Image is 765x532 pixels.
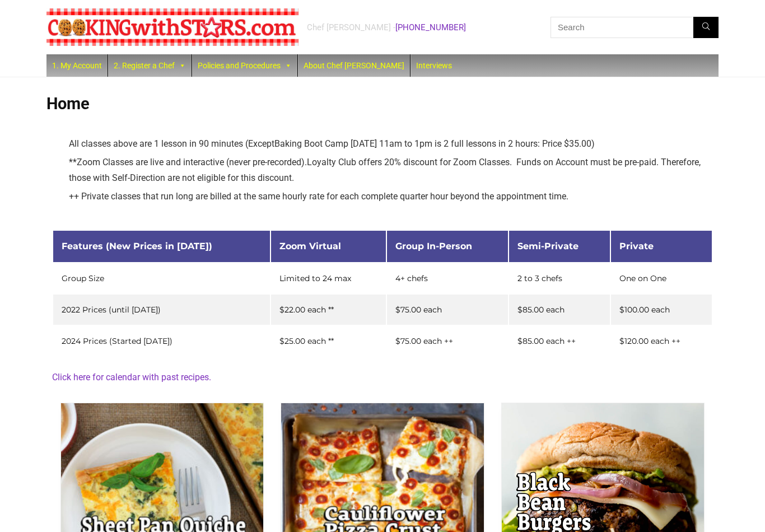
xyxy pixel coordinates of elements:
[619,337,703,345] div: $120.00 each ++
[77,157,307,167] span: Zoom Classes are live and interactive (never pre-recorded).
[69,155,713,186] li: ** Loyalty Club offers 20% discount for Zoom Classes. Funds on Account must be pre-paid. Therefor...
[395,22,466,32] a: [PHONE_NUMBER]
[52,372,211,382] a: Click here for calendar with past recipes.
[62,306,262,314] div: 2022 Prices (until [DATE])
[274,138,595,149] span: Baking Boot Camp [DATE] 11am to 1pm is 2 full lessons in 2 hours: Price $35.00)
[411,54,458,77] a: Interviews
[62,337,262,345] div: 2024 Prices (Started [DATE])
[279,274,377,282] div: Limited to 24 max
[279,241,341,251] span: Zoom Virtual
[279,306,377,314] div: $22.00 each **
[46,94,719,113] h1: Home
[46,8,298,46] img: Chef Paula's Cooking With Stars
[69,189,713,204] li: ++ Private classes that run long are billed at the same hourly rate for each complete quarter hou...
[62,241,212,251] span: Features (New Prices in [DATE])
[46,54,108,77] a: 1. My Account
[298,54,410,77] a: About Chef [PERSON_NAME]
[517,241,579,251] span: Semi-Private
[307,22,466,33] div: Chef [PERSON_NAME] -
[693,17,719,38] button: Search
[619,306,703,314] div: $100.00 each
[517,306,601,314] div: $85.00 each
[551,17,719,38] input: Search
[395,306,500,314] div: $75.00 each
[395,274,500,282] div: 4+ chefs
[619,274,703,282] div: One on One
[279,337,377,345] div: $25.00 each **
[69,136,713,152] li: All classes above are 1 lesson in 90 minutes (Except
[108,54,192,77] a: 2. Register a Chef
[192,54,297,77] a: Policies and Procedures
[395,241,472,251] span: Group In-Person
[62,274,262,282] div: Group Size
[517,337,601,345] div: $85.00 each ++
[619,241,654,251] span: Private
[517,274,601,282] div: 2 to 3 chefs
[395,337,500,345] div: $75.00 each ++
